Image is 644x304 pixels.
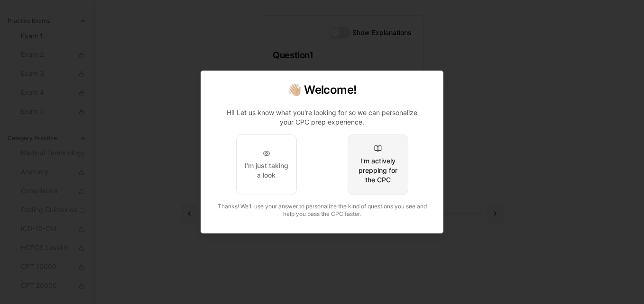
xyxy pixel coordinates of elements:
[244,161,289,180] div: I'm just taking a look
[212,82,432,98] h2: 👋🏼 Welcome!
[356,156,400,185] div: I'm actively prepping for the CPC
[220,108,424,127] p: Hi! Let us know what you're looking for so we can personalize your CPC prep experience.
[348,134,408,195] button: I'm actively prepping for the CPC
[218,203,427,217] span: Thanks! We'll use your answer to personalize the kind of questions you see and help you pass the ...
[236,134,297,195] button: I'm just taking a look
